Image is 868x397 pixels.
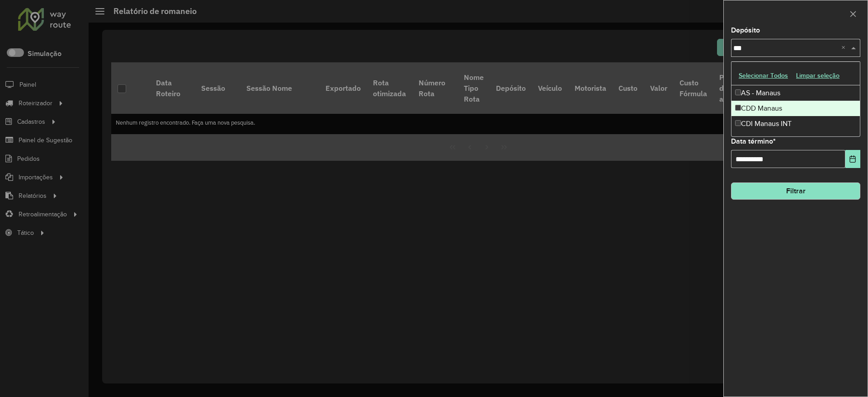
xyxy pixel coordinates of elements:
[735,69,792,83] button: Selecionar Todos
[731,85,860,101] div: AS - Manaus
[731,182,860,200] button: Filtrar
[731,61,860,137] ng-dropdown-panel: Options list
[731,136,776,147] label: Data término
[731,116,860,131] div: CDI Manaus INT
[731,25,760,36] label: Depósito
[841,42,849,53] span: Clear all
[845,150,860,168] button: Choose Date
[792,69,844,83] button: Limpar seleção
[731,101,860,116] div: CDD Manaus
